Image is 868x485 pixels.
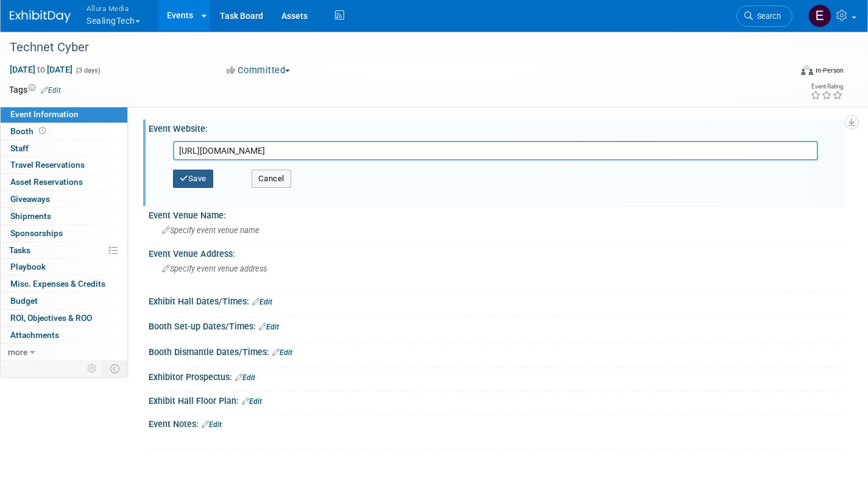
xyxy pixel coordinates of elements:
a: Edit [272,348,292,357]
div: Exhibitor Prospectus: [149,368,844,384]
span: Specify event venue name [162,226,259,235]
a: Travel Reservations [1,157,127,173]
a: Attachments [1,327,127,343]
span: Specify event venue address [162,264,267,273]
div: Event Format [720,63,844,82]
img: Eric Thompson [808,4,831,27]
span: Booth [10,126,48,136]
a: Playbook [1,259,127,275]
a: Budget [1,293,127,309]
div: Event Website: [149,120,844,135]
input: Enter URL [173,141,818,160]
a: Shipments [1,208,127,225]
a: Giveaways [1,191,127,207]
div: Booth Dismantle Dates/Times: [149,343,844,359]
div: Exhibit Hall Dates/Times: [149,292,844,308]
a: Booth [1,123,127,140]
div: In-Person [815,66,844,75]
td: Personalize Event Tab Strip [82,361,103,376]
a: Misc. Expenses & Credits [1,276,127,292]
span: Travel Reservations [10,160,85,170]
a: Edit [252,298,272,306]
a: Edit [202,420,222,429]
span: Shipments [10,211,51,221]
a: Search [736,5,792,27]
a: ROI, Objectives & ROO [1,310,127,326]
div: Booth Set-up Dates/Times: [149,317,844,333]
a: Tasks [1,242,127,259]
div: Technet Cyber [5,37,772,59]
a: Edit [235,373,255,382]
button: Cancel [252,170,291,188]
div: Exhibit Hall Floor Plan: [149,392,844,408]
span: more [8,347,27,357]
td: Tags [9,84,61,96]
span: Event Information [10,109,79,119]
span: Allura Media [86,2,140,15]
img: Format-Inperson.png [801,65,813,75]
span: to [35,65,47,74]
a: more [1,344,127,361]
span: Playbook [10,262,46,271]
span: Attachments [10,330,59,340]
span: Sponsorships [10,228,63,238]
span: [DATE] [DATE] [9,64,73,75]
a: Staff [1,140,127,157]
td: Toggle Event Tabs [103,361,128,376]
a: Asset Reservations [1,174,127,190]
div: Event Rating [810,84,843,90]
span: (3 days) [75,66,101,74]
a: Edit [41,86,61,95]
span: Asset Reservations [10,177,83,187]
a: Edit [242,397,262,406]
div: Event Venue Name: [149,206,844,221]
span: Giveaways [10,194,50,204]
button: Save [173,170,213,188]
span: Staff [10,143,29,153]
span: Tasks [9,245,30,255]
button: Committed [222,64,295,77]
div: Event Venue Address: [149,245,844,260]
span: Misc. Expenses & Credits [10,279,105,289]
span: Search [753,12,781,21]
img: ExhibitDay [10,10,71,23]
span: Booth not reserved yet [37,126,48,135]
span: ROI, Objectives & ROO [10,313,92,323]
a: Event Information [1,106,127,123]
div: Event Notes: [149,415,844,431]
a: Sponsorships [1,225,127,242]
span: Budget [10,296,38,306]
a: Edit [259,323,279,331]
